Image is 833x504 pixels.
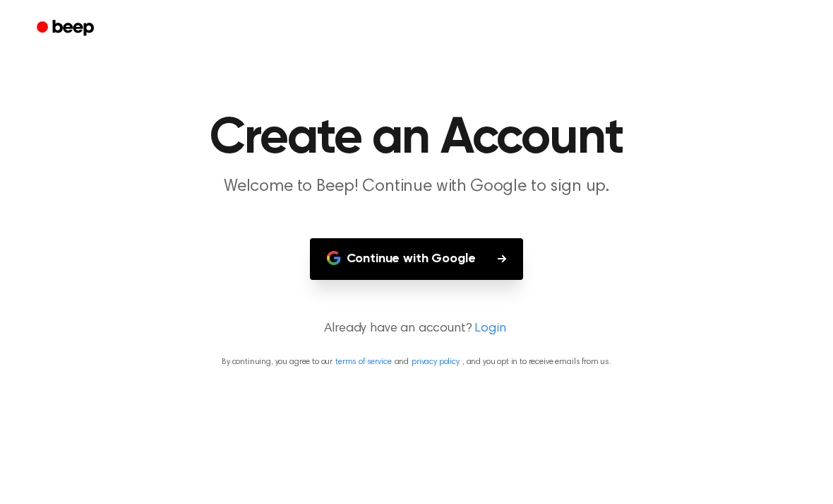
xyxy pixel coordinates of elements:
[310,238,524,280] button: Continue with Google
[17,356,816,368] p: By continuing, you agree to our and , and you opt in to receive emails from us.
[335,358,391,366] a: terms of service
[474,320,505,339] a: Login
[27,15,107,42] a: Beep
[17,320,816,339] p: Already have an account?
[412,358,460,366] a: privacy policy
[145,175,688,199] p: Welcome to Beep! Continue with Google to sign up.
[55,113,778,164] h1: Create an Account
